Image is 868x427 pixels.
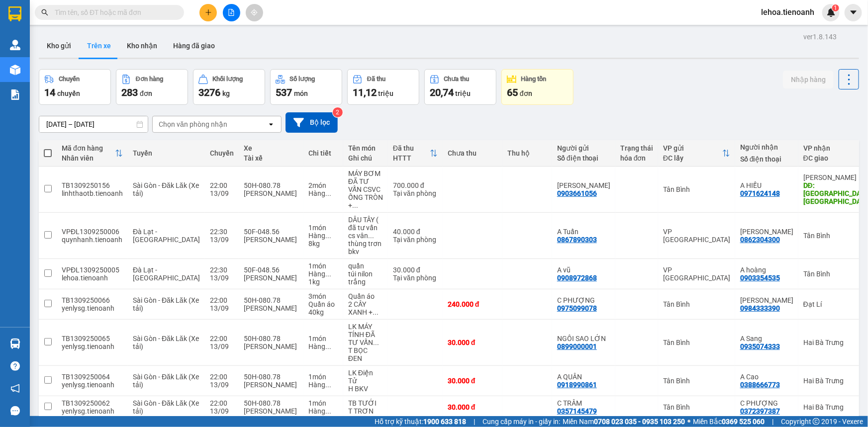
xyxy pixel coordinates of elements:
[136,76,163,83] div: Đơn hàng
[740,189,780,197] div: 0971624148
[121,86,138,98] span: 283
[482,416,560,427] span: Cung cấp máy in - giấy in:
[393,236,438,244] div: Tại văn phòng
[348,385,383,393] div: H BKV
[348,170,383,193] div: MÁY BƠM ĐÃ TƯ VẤN CSVC
[62,335,123,342] div: TB1309250065
[10,384,20,393] span: notification
[133,266,200,282] span: Đà Lạt - [GEOGRAPHIC_DATA]
[348,270,383,286] div: túi nilon trắng
[557,274,597,282] div: 0908972868
[205,9,212,16] span: plus
[353,86,377,98] span: 11,12
[62,407,123,415] div: yenlysg.tienoanh
[308,189,338,197] div: Hàng thông thường
[62,154,115,162] div: Nhân viên
[133,335,199,350] span: Sài Gòn - Đăk Lăk (Xe tải)
[244,181,298,189] div: 50H-080.78
[448,339,497,346] div: 30.000 đ
[133,399,199,415] span: Sài Gòn - Đăk Lăk (Xe tải)
[244,304,298,312] div: [PERSON_NAME]
[308,224,338,232] div: 1 món
[813,418,820,425] span: copyright
[210,381,234,389] div: 13/09
[348,292,383,300] div: Quần áo
[57,89,80,97] span: chuyến
[663,144,722,152] div: VP gửi
[368,232,374,240] span: ...
[663,377,730,385] div: Tân Bình
[308,308,338,316] div: 40 kg
[448,403,497,411] div: 30.000 đ
[658,140,735,167] th: Toggle SortBy
[62,304,123,312] div: yenlysg.tienoanh
[325,342,331,350] span: ...
[557,304,597,312] div: 0975099078
[348,323,383,346] div: LK MÁY TÍNH ĐÃ TƯ VẤN CSVC
[133,228,200,244] span: Đà Lạt - [GEOGRAPHIC_DATA]
[388,140,443,167] th: Toggle SortBy
[62,181,123,189] div: TB1309250156
[832,4,839,11] sup: 1
[521,76,547,83] div: Hàng tồn
[378,89,393,97] span: triệu
[140,89,152,97] span: đơn
[308,300,338,308] div: Quần áo
[244,373,298,381] div: 50H-080.78
[62,296,123,304] div: TB1309250066
[620,144,653,152] div: Trạng thái
[276,86,292,98] span: 537
[740,181,793,189] div: A HIẾU
[845,4,862,21] button: caret-down
[308,335,338,342] div: 1 món
[373,308,379,316] span: ...
[10,406,20,416] span: message
[348,240,383,256] div: thùng trơn bkv
[687,420,690,424] span: ⚪️
[393,274,438,282] div: Tại văn phòng
[62,228,123,236] div: VPĐL1309250006
[308,181,338,189] div: 2 món
[740,381,780,389] div: 0388666773
[373,339,379,346] span: ...
[39,69,111,105] button: Chuyến14chuyến
[62,373,123,381] div: TB1309250064
[222,89,230,97] span: kg
[348,262,383,270] div: quần
[740,296,793,304] div: Kim Chi
[393,144,430,152] div: Đã thu
[740,407,780,415] div: 0372397387
[210,407,234,415] div: 13/09
[557,266,610,274] div: A vũ
[348,399,383,407] div: TB TƯỚI
[308,292,338,300] div: 3 món
[133,296,199,312] span: Sài Gòn - Đăk Lăk (Xe tải)
[834,4,837,11] span: 1
[244,144,298,152] div: Xe
[62,189,123,197] div: linhthaotb.tienoanh
[308,270,338,278] div: Hàng thông thường
[740,399,793,407] div: C PHƯỢNG
[783,71,834,88] button: Nhập hàng
[594,418,685,426] strong: 0708 023 035 - 0935 103 250
[693,416,765,427] span: Miền Bắc
[348,193,383,209] div: ỐNG TRÒN + MÁY BƠM
[557,296,610,304] div: C PHƯỢNG
[325,381,331,389] span: ...
[44,86,55,98] span: 14
[393,228,438,236] div: 40.000 đ
[267,120,275,128] svg: open
[348,300,383,316] div: 2 CÂY XANH + B XANH
[424,69,496,105] button: Chưa thu20,74 triệu
[325,189,331,197] span: ...
[557,407,597,415] div: 0357145479
[62,381,123,389] div: yenlysg.tienoanh
[244,266,298,274] div: 50F-048.56
[348,369,383,385] div: LK Điện Tử
[290,76,315,83] div: Số lượng
[10,89,20,100] img: solution-icon
[663,266,730,282] div: VP [GEOGRAPHIC_DATA]
[62,266,123,274] div: VPĐL1309250005
[620,154,653,162] div: hóa đơn
[244,335,298,342] div: 50H-080.78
